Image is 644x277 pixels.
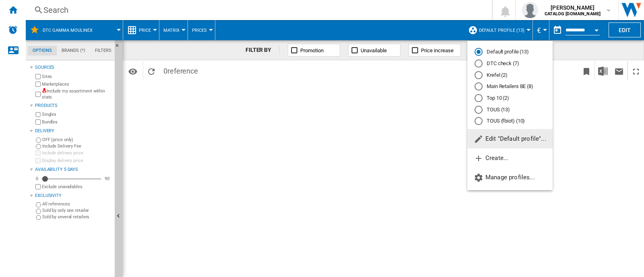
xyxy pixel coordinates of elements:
[475,117,545,125] md-radio-button: TOUS (fbiot) (10)
[475,83,545,90] md-radio-button: Main Retailers BE (8)
[475,106,545,113] md-radio-button: TOUS (13)
[475,71,545,79] md-radio-button: Krefel (2)
[474,174,535,181] span: Manage profiles...
[475,94,545,102] md-radio-button: Top 10 (2)
[474,154,508,162] span: Create...
[475,60,545,68] md-radio-button: DTC check (7)
[474,135,546,142] span: Edit "Default profile"...
[475,48,545,56] md-radio-button: Default profile (13)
